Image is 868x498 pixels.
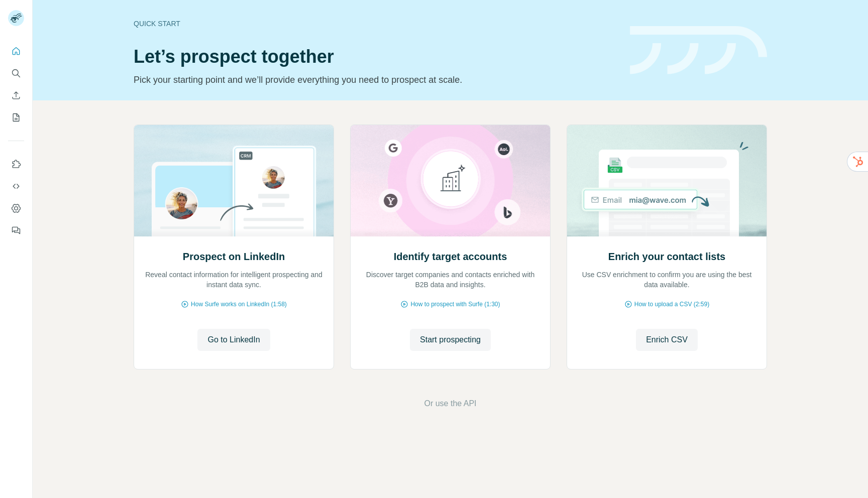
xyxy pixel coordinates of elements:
img: Enrich your contact lists [567,125,767,236]
img: Identify target accounts [350,125,551,236]
p: Pick your starting point and we’ll provide everything you need to prospect at scale. [134,73,618,87]
h1: Let’s prospect together [134,47,618,67]
img: Prospect on LinkedIn [134,125,334,236]
span: Go to LinkedIn [207,334,260,346]
button: Enrich CSV [636,329,698,351]
button: Use Surfe on LinkedIn [8,155,24,173]
span: How to prospect with Surfe (1:30) [410,300,500,309]
h2: Prospect on LinkedIn [183,250,285,264]
h2: Identify target accounts [394,250,507,264]
h2: Enrich your contact lists [608,250,725,264]
span: Start prospecting [420,334,481,346]
div: Quick start [134,19,618,29]
button: Search [8,64,24,82]
span: How to upload a CSV (2:59) [634,300,709,309]
button: My lists [8,108,24,127]
button: Go to LinkedIn [197,329,270,351]
span: Enrich CSV [646,334,688,346]
button: Enrich CSV [8,86,24,104]
button: Quick start [8,42,24,60]
button: Use Surfe API [8,177,24,195]
button: Dashboard [8,199,24,217]
p: Discover target companies and contacts enriched with B2B data and insights. [361,270,540,290]
button: Feedback [8,221,24,239]
button: Or use the API [424,398,476,410]
button: Start prospecting [410,329,491,351]
p: Reveal contact information for intelligent prospecting and instant data sync. [144,270,323,290]
p: Use CSV enrichment to confirm you are using the best data available. [577,270,756,290]
img: banner [630,26,767,75]
span: How Surfe works on LinkedIn (1:58) [191,300,287,309]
